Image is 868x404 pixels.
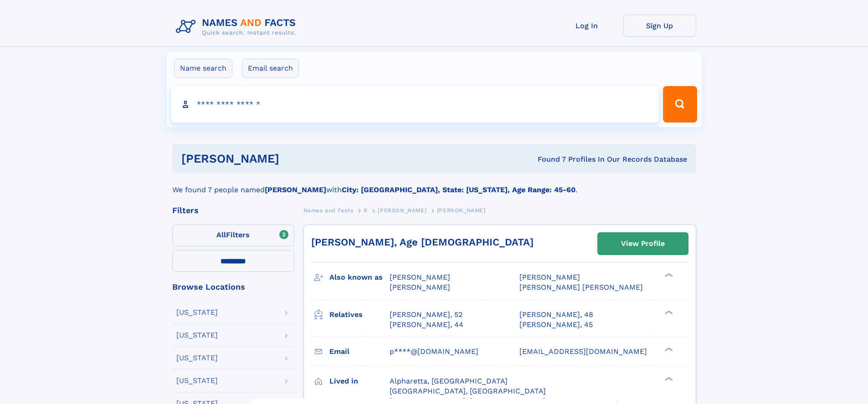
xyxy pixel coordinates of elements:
[311,236,534,248] a: [PERSON_NAME], Age [DEMOGRAPHIC_DATA]
[176,309,218,316] div: [US_STATE]
[172,174,696,195] div: We found 7 people named with .
[174,59,232,78] label: Name search
[378,207,426,214] span: [PERSON_NAME]
[663,86,697,123] button: Search Button
[390,273,450,281] span: [PERSON_NAME]
[408,154,687,164] div: Found 7 Profiles In Our Records Database
[663,346,673,352] div: ❯
[265,185,326,194] b: [PERSON_NAME]
[172,15,303,39] img: Logo Names and Facts
[437,207,486,214] span: [PERSON_NAME]
[519,273,580,281] span: [PERSON_NAME]
[176,354,218,362] div: [US_STATE]
[172,283,294,291] div: Browse Locations
[390,387,546,395] span: [GEOGRAPHIC_DATA], [GEOGRAPHIC_DATA]
[172,225,294,246] label: Filters
[663,376,673,382] div: ❯
[519,310,593,320] a: [PERSON_NAME], 48
[172,206,294,215] div: Filters
[598,233,688,255] a: View Profile
[181,153,409,164] h1: [PERSON_NAME]
[171,86,659,123] input: search input
[329,270,390,285] h3: Also known as
[176,332,218,339] div: [US_STATE]
[216,230,226,239] span: All
[303,205,354,216] a: Names and Facts
[621,233,665,254] div: View Profile
[378,205,426,216] a: [PERSON_NAME]
[329,344,390,359] h3: Email
[623,15,696,37] a: Sign Up
[176,377,218,384] div: [US_STATE]
[390,283,450,291] span: [PERSON_NAME]
[329,307,390,322] h3: Relatives
[519,320,593,330] a: [PERSON_NAME], 45
[550,15,623,37] a: Log In
[390,377,508,385] span: Alpharetta, [GEOGRAPHIC_DATA]
[390,320,463,330] a: [PERSON_NAME], 44
[390,310,462,320] a: [PERSON_NAME], 52
[242,59,299,78] label: Email search
[519,283,643,291] span: [PERSON_NAME] [PERSON_NAME]
[364,207,368,214] span: R
[364,205,368,216] a: R
[519,347,647,356] span: [EMAIL_ADDRESS][DOMAIN_NAME]
[329,373,390,389] h3: Lived in
[663,309,673,315] div: ❯
[663,272,673,278] div: ❯
[342,185,575,194] b: City: [GEOGRAPHIC_DATA], State: [US_STATE], Age Range: 45-60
